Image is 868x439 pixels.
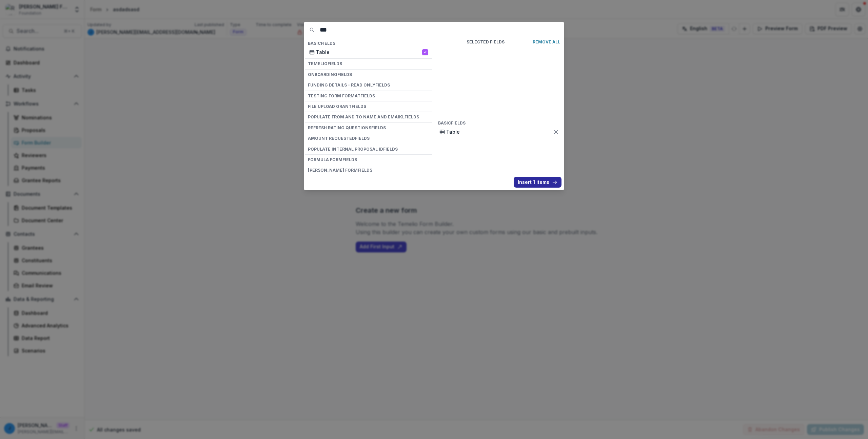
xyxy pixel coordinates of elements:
[305,135,432,142] h4: Amount REquested Fields
[305,71,432,78] h4: Onboarding Fields
[305,103,432,110] h4: File Upload Grant Fields
[438,40,533,44] p: Selected Fields
[305,92,432,100] h4: Testing form format Fields
[305,60,432,68] h4: Temelio Fields
[305,156,432,164] h4: Formula Form Fields
[316,49,422,56] p: Table
[533,40,560,44] p: Remove All
[305,146,432,153] h4: Populate Internal Proposal ID Fields
[446,128,553,135] p: Table
[305,113,432,121] h4: Populate from and to name and emaikl Fields
[305,124,432,132] h4: Refresh Rating Questions Fields
[435,119,563,127] h4: Basic Fields
[305,40,432,47] h4: Basic Fields
[305,167,432,174] h4: [PERSON_NAME] Form Fields
[305,81,432,89] h4: Funding details - Read only Fields
[514,177,561,188] button: Insert 1 items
